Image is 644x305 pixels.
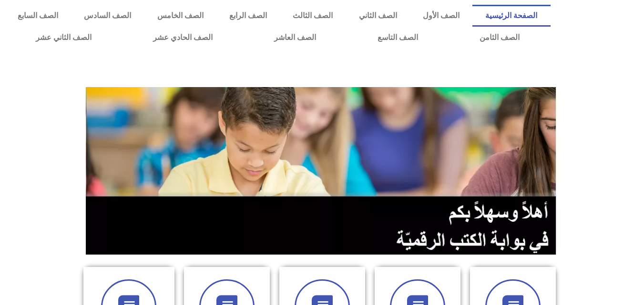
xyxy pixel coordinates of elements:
[410,5,472,27] a: الصف الأول
[347,27,449,49] a: الصف التاسع
[122,27,243,49] a: الصف الحادي عشر
[280,5,346,27] a: الصف الثالث
[472,5,550,27] a: الصفحة الرئيسية
[71,5,144,27] a: الصف السادس
[243,27,347,49] a: الصف العاشر
[346,5,410,27] a: الصف الثاني
[216,5,280,27] a: الصف الرابع
[144,5,216,27] a: الصف الخامس
[449,27,550,49] a: الصف الثامن
[5,5,71,27] a: الصف السابع
[5,27,122,49] a: الصف الثاني عشر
